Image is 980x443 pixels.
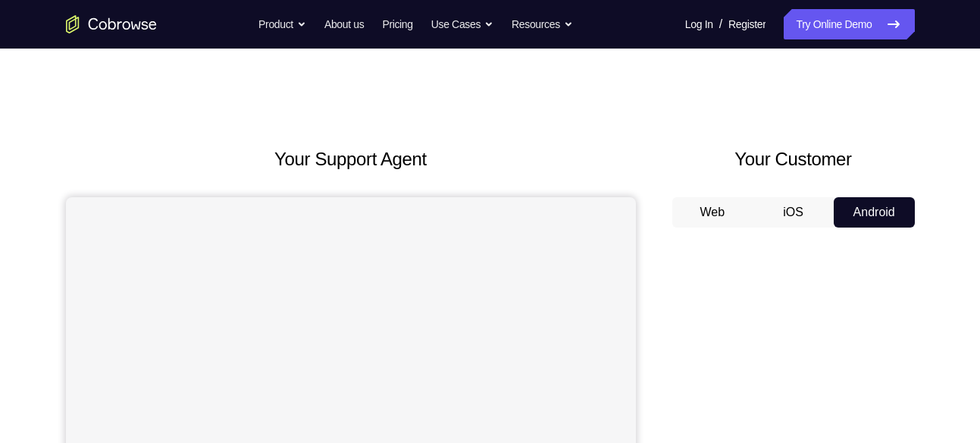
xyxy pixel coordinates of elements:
button: Android [834,197,915,228]
button: Use Cases [431,9,493,39]
a: Register [728,9,766,39]
button: iOS [753,197,834,228]
button: Resources [512,9,573,39]
button: Web [672,197,753,228]
a: Try Online Demo [784,9,914,39]
span: / [719,15,722,33]
h2: Your Support Agent [66,146,636,173]
a: Pricing [382,9,412,39]
h2: Your Customer [672,146,915,173]
a: About us [324,9,364,39]
a: Log In [685,9,713,39]
a: Go to the home page [66,15,157,33]
button: Product [258,9,306,39]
